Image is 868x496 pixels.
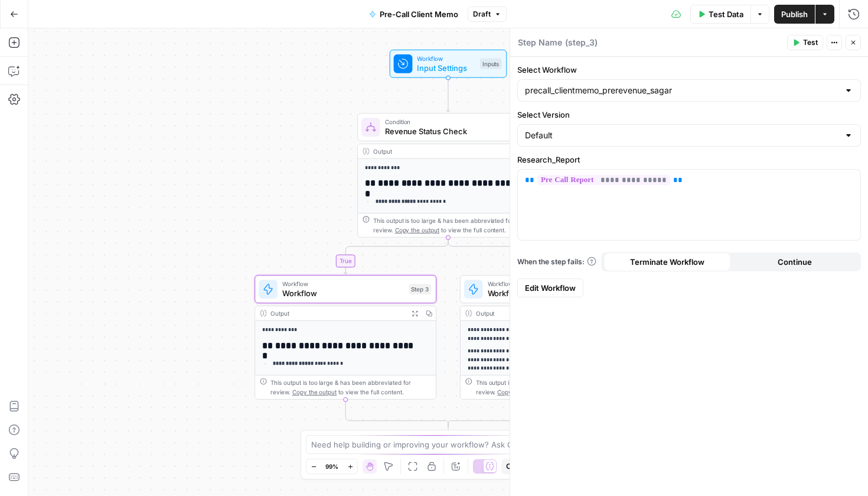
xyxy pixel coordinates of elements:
[781,8,808,20] span: Publish
[385,117,507,127] span: Condition
[362,5,465,24] button: Pre-Call Client Memo
[417,54,475,63] span: Workflow
[446,78,450,112] g: Edge from start to step_2
[473,9,491,20] span: Draft
[344,238,448,274] g: Edge from step_2 to step_3
[282,279,404,288] span: Workflow
[497,388,541,395] span: Copy the output
[270,309,404,318] div: Output
[517,278,583,297] a: Edit Workflow
[373,147,507,156] div: Output
[525,129,839,141] input: Default
[690,5,750,24] button: Test Data
[480,59,502,69] div: Inputs
[778,256,812,268] span: Continue
[270,378,431,397] div: This output is too large & has been abbreviated for review. to view the full content.
[517,64,861,76] label: Select Workflow
[409,284,431,294] div: Step 3
[565,37,598,48] span: ( step_3 )
[488,279,609,288] span: Workflow
[468,7,507,22] button: Draft
[385,125,507,137] span: Revenue Status Check
[517,109,861,121] label: Select Version
[488,287,609,299] span: Workflow
[517,257,596,267] a: When the step fails:
[357,50,539,78] div: WorkflowInput SettingsInputs
[380,8,458,20] span: Pre-Call Client Memo
[476,378,637,397] div: This output is too large & has been abbreviated for review. to view the full content.
[774,5,815,24] button: Publish
[731,252,859,271] button: Continue
[325,462,338,471] span: 99%
[525,85,839,96] input: precall_clientmemo_prerevenue_sagar
[709,8,743,20] span: Test Data
[345,400,448,427] g: Edge from step_3 to step_2-conditional-end
[630,256,704,268] span: Terminate Workflow
[448,400,551,427] g: Edge from step_4 to step_2-conditional-end
[395,226,439,234] span: Copy the output
[292,388,337,395] span: Copy the output
[501,459,528,474] button: Copy
[282,287,404,299] span: Workflow
[803,37,818,48] span: Test
[476,309,624,318] div: Output
[525,282,576,294] span: Edit Workflow
[373,216,534,235] div: This output is too large & has been abbreviated for review. to view the full content.
[417,62,475,74] span: Input Settings
[517,154,861,166] label: Research_Report
[787,35,823,50] button: Test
